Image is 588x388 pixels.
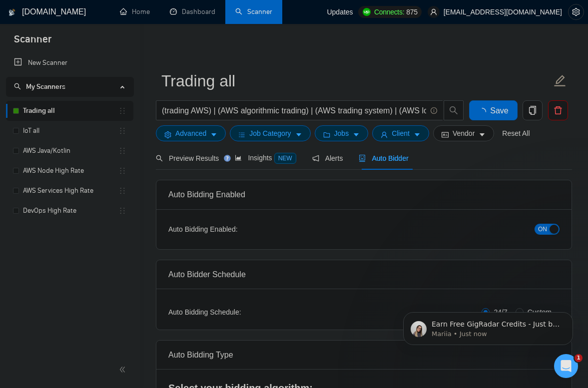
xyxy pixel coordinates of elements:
[168,224,299,235] div: Auto Bidding Enabled:
[14,82,65,91] span: My Scanners
[406,6,417,17] span: 875
[359,154,408,162] span: Auto Bidder
[6,201,133,221] li: DevOps High Rate
[235,154,296,162] span: Insights
[442,131,449,138] span: idcard
[312,154,343,162] span: Alerts
[274,153,296,164] span: NEW
[23,121,118,141] a: IoT all
[161,68,552,93] input: Scanner name...
[549,106,568,115] span: delete
[26,82,65,91] span: My Scanners
[6,141,133,161] li: AWS Java/Kotlin
[23,161,118,181] a: AWS Node High Rate
[478,108,490,116] span: loading
[334,128,349,139] span: Jobs
[372,125,429,141] button: userClientcaret-down
[156,154,219,162] span: Preview Results
[430,8,437,15] span: user
[170,7,215,16] a: dashboardDashboard
[6,161,133,181] li: AWS Node High Rate
[168,307,299,318] div: Auto Bidding Schedule:
[575,354,583,362] span: 1
[23,181,118,201] a: AWS Services High Rate
[118,127,126,135] span: holder
[479,131,486,138] span: caret-down
[469,100,517,120] button: Save
[235,154,242,161] span: area-chart
[235,7,272,16] a: searchScanner
[444,106,463,115] span: search
[523,100,543,120] button: copy
[568,4,584,20] button: setting
[14,53,125,73] a: New Scanner
[353,131,360,138] span: caret-down
[156,125,226,141] button: settingAdvancedcaret-down
[444,100,464,120] button: search
[23,101,118,121] a: Trading all
[14,83,21,90] span: search
[23,201,118,221] a: DevOps High Rate
[223,154,232,163] div: Tooltip anchor
[23,141,118,161] a: AWS Java/Kotlin
[156,155,163,162] span: search
[175,128,206,139] span: Advanced
[249,128,291,139] span: Job Category
[168,260,560,289] div: Auto Bidder Schedule
[312,155,319,162] span: notification
[381,131,388,138] span: user
[210,131,217,138] span: caret-down
[118,107,126,115] span: holder
[502,128,530,139] a: Reset All
[120,7,150,16] a: homeHome
[168,180,560,209] div: Auto Bidding Enabled
[8,4,15,20] img: logo
[538,224,547,235] span: ON
[554,74,567,87] span: edit
[168,341,560,369] div: Auto Bidding Type
[6,181,133,201] li: AWS Services High Rate
[6,53,133,73] li: New Scanner
[118,187,126,195] span: holder
[118,147,126,155] span: holder
[523,106,542,115] span: copy
[568,8,584,16] a: setting
[162,104,426,117] input: Search Freelance Jobs...
[238,131,245,138] span: bars
[569,8,584,16] span: setting
[392,128,410,139] span: Client
[315,125,369,141] button: folderJobscaret-down
[118,207,126,215] span: holder
[164,131,171,138] span: setting
[363,8,371,16] img: upwork-logo.png
[118,167,126,175] span: holder
[295,131,302,138] span: caret-down
[327,8,353,16] span: Updates
[453,128,475,139] span: Vendor
[548,100,568,120] button: delete
[6,121,133,141] li: IoT all
[230,125,310,141] button: barsJob Categorycaret-down
[359,155,366,162] span: robot
[323,131,330,138] span: folder
[388,291,588,361] iframe: Intercom notifications message
[414,131,421,138] span: caret-down
[374,6,404,17] span: Connects:
[6,32,59,53] span: Scanner
[431,107,437,114] span: info-circle
[554,354,578,378] iframe: Intercom live chat
[490,104,508,117] span: Save
[119,365,129,375] span: double-left
[6,101,133,121] li: Trading all
[433,125,494,141] button: idcardVendorcaret-down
